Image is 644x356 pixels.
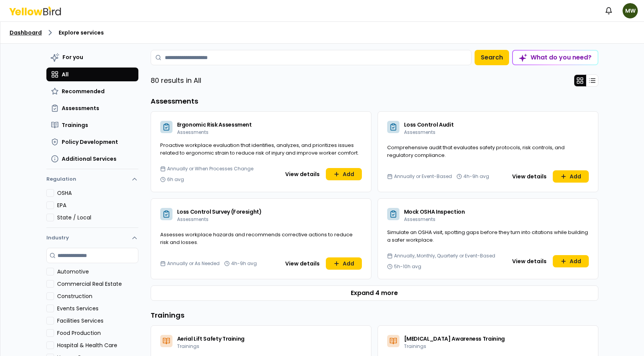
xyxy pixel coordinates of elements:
[62,155,117,163] span: Additional Services
[46,189,138,227] div: Regulation
[508,170,551,183] button: View details
[512,50,598,65] button: What do you need?
[326,257,362,270] button: Add
[281,168,324,180] button: View details
[57,341,138,349] label: Hospital & Health Care
[62,104,99,112] span: Assessments
[46,118,138,132] button: Trainings
[177,129,209,135] span: Assessments
[59,29,104,36] span: Explore services
[394,264,421,270] span: 5h-10h avg
[463,173,489,180] span: 4h-9h avg
[553,255,589,267] button: Add
[57,189,138,197] label: OSHA
[62,71,69,78] span: All
[46,68,138,81] button: All
[46,228,138,248] button: Industry
[46,50,138,64] button: For you
[387,144,565,159] span: Comprehensive audit that evaluates safety protocols, risk controls, and regulatory compliance.
[160,231,353,246] span: Assesses workplace hazards and recommends corrective actions to reduce risk and losses.
[404,208,465,216] span: Mock OSHA Inspection
[508,255,551,267] button: View details
[57,268,138,275] label: Automotive
[57,214,138,221] label: State / Local
[404,121,454,129] span: Loss Control Audit
[62,87,105,95] span: Recommended
[62,53,83,61] span: For you
[513,51,598,64] div: What do you need?
[10,28,635,37] nav: breadcrumb
[177,208,262,216] span: Loss Control Survey (Foresight)
[46,135,138,149] button: Policy Development
[394,173,452,180] span: Annually or Event-Based
[10,29,42,36] a: Dashboard
[167,166,253,172] span: Annually or When Processes Change
[326,168,362,180] button: Add
[404,343,426,349] span: Trainings
[404,129,435,135] span: Assessments
[57,329,138,337] label: Food Production
[46,101,138,115] button: Assessments
[394,253,495,259] span: Annually, Monthly, Quarterly or Event-Based
[177,216,209,222] span: Assessments
[475,50,509,65] button: Search
[57,317,138,325] label: Facilities Services
[177,335,245,343] span: Aerial Lift Safety Training
[281,257,324,270] button: View details
[151,96,598,107] h3: Assessments
[57,292,138,300] label: Construction
[387,229,588,244] span: Simulate an OSHA visit, spotting gaps before they turn into citations while building a safer work...
[57,280,138,288] label: Commercial Real Estate
[151,285,598,301] button: Expand 4 more
[151,310,598,321] h3: Trainings
[57,305,138,312] label: Events Services
[167,176,184,183] span: 6h avg
[151,75,201,86] p: 80 results in All
[623,3,638,18] span: MW
[46,152,138,166] button: Additional Services
[404,216,435,222] span: Assessments
[62,121,88,129] span: Trainings
[231,260,257,267] span: 4h-9h avg
[46,172,138,189] button: Regulation
[177,343,199,349] span: Trainings
[167,260,220,267] span: Annually or As Needed
[404,335,505,343] span: [MEDICAL_DATA] Awareness Training
[553,170,589,183] button: Add
[62,138,118,146] span: Policy Development
[160,142,359,157] span: Proactive workplace evaluation that identifies, analyzes, and prioritizes issues related to ergon...
[177,121,252,129] span: Ergonomic Risk Assessment
[57,201,138,209] label: EPA
[46,84,138,98] button: Recommended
